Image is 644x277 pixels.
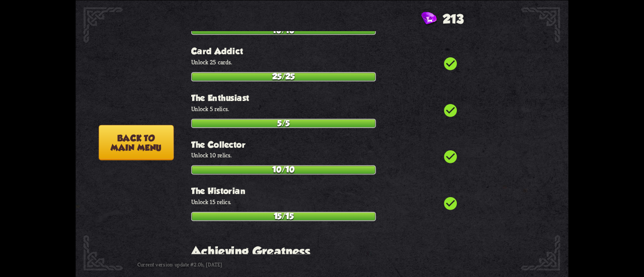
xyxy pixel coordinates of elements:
[192,212,375,220] div: 15/15
[191,139,479,149] h3: The Collector
[191,46,479,56] h3: Card Addict
[191,244,479,259] h2: Achieving Greatness
[421,12,463,26] div: Gems
[192,26,375,34] div: 10/10
[191,198,479,206] p: Unlock 15 relics.
[137,257,286,271] div: Current version: update #2.0b, [DATE]
[191,58,479,66] p: Unlock 25 cards.
[191,105,479,113] p: Unlock 5 relics.
[99,125,174,160] button: Back tomain menu
[191,151,479,159] p: Unlock 10 relics.
[191,93,479,103] h3: The Enthusiast
[192,73,375,80] div: 25/25
[443,56,458,71] i: check_circle
[191,186,479,196] h3: The Historian
[443,196,458,211] i: check_circle
[192,166,375,173] div: 10/10
[421,12,437,26] img: Gem.png
[192,119,375,127] div: 5/5
[443,103,458,118] i: check_circle
[443,149,458,164] i: check_circle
